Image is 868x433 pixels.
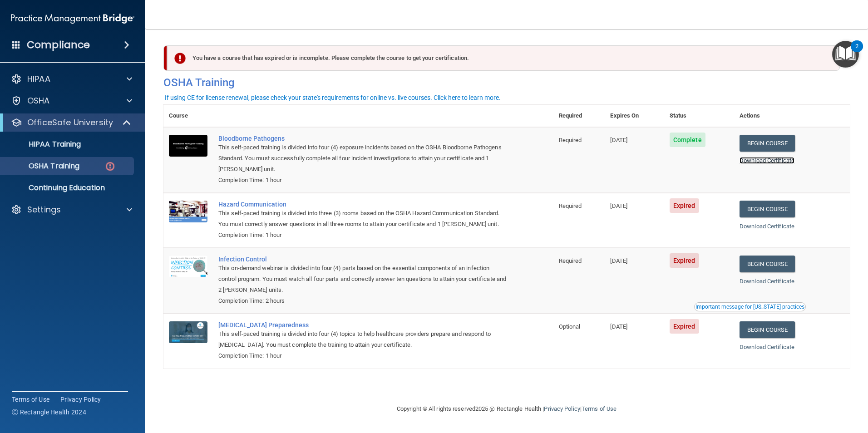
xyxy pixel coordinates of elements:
[218,350,508,361] div: Completion Time: 1 hour
[610,257,627,264] span: [DATE]
[163,93,502,102] button: If using CE for license renewal, please check your state's requirements for online vs. live cours...
[610,323,627,330] span: [DATE]
[740,256,795,272] a: Begin Course
[167,45,840,71] div: You have a course that has expired or is incomplete. Please complete the course to get your certi...
[670,198,699,213] span: Expired
[832,41,859,68] button: Open Resource Center, 2 new notifications
[218,295,508,306] div: Completion Time: 2 hours
[165,94,501,101] div: If using CE for license renewal, please check your state's requirements for online vs. live cours...
[27,204,61,215] p: Settings
[218,208,508,230] div: This self-paced training is divided into three (3) rooms based on the OSHA Hazard Communication S...
[60,395,101,404] a: Privacy Policy
[11,74,132,84] a: HIPAA
[163,105,213,127] th: Course
[104,161,116,172] img: danger-circle.6113f641.png
[605,105,664,127] th: Expires On
[6,140,81,149] p: HIPAA Training
[11,117,132,128] a: OfficeSafe University
[740,201,795,217] a: Begin Course
[582,405,616,412] a: Terms of Use
[218,329,508,350] div: This self-paced training is divided into four (4) topics to help healthcare providers prepare and...
[559,323,581,330] span: Optional
[664,105,734,127] th: Status
[174,53,186,64] img: exclamation-circle-solid-danger.72ef9ffc.png
[610,202,627,209] span: [DATE]
[740,135,795,152] a: Begin Course
[559,202,582,209] span: Required
[6,183,130,192] p: Continuing Education
[218,135,508,142] a: Bloodborne Pathogens
[855,46,858,58] div: 2
[12,408,86,417] span: Ⓒ Rectangle Health 2024
[12,395,49,404] a: Terms of Use
[218,230,508,241] div: Completion Time: 1 hour
[670,319,699,334] span: Expired
[559,137,582,143] span: Required
[218,175,508,186] div: Completion Time: 1 hour
[6,162,79,171] p: OSHA Training
[11,204,132,215] a: Settings
[218,263,508,295] div: This on-demand webinar is divided into four (4) parts based on the essential components of an inf...
[218,256,508,263] a: Infection Control
[670,253,699,268] span: Expired
[218,142,508,175] div: This self-paced training is divided into four (4) exposure incidents based on the OSHA Bloodborne...
[218,201,508,208] a: Hazard Communication
[218,321,508,329] a: [MEDICAL_DATA] Preparedness
[27,95,50,106] p: OSHA
[740,321,795,338] a: Begin Course
[740,278,794,285] a: Download Certificate
[163,76,850,89] h4: OSHA Training
[694,302,806,311] button: Read this if you are a dental practitioner in the state of CA
[734,105,850,127] th: Actions
[27,39,90,51] h4: Compliance
[27,74,50,84] p: HIPAA
[544,405,580,412] a: Privacy Policy
[740,223,794,230] a: Download Certificate
[740,157,794,164] a: Download Certificate
[610,137,627,143] span: [DATE]
[740,344,794,350] a: Download Certificate
[695,304,804,310] div: Important message for [US_STATE] practices
[27,117,113,128] p: OfficeSafe University
[559,257,582,264] span: Required
[670,133,705,147] span: Complete
[11,95,132,106] a: OSHA
[341,394,672,423] div: Copyright © All rights reserved 2025 @ Rectangle Health | |
[553,105,605,127] th: Required
[11,10,134,28] img: PMB logo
